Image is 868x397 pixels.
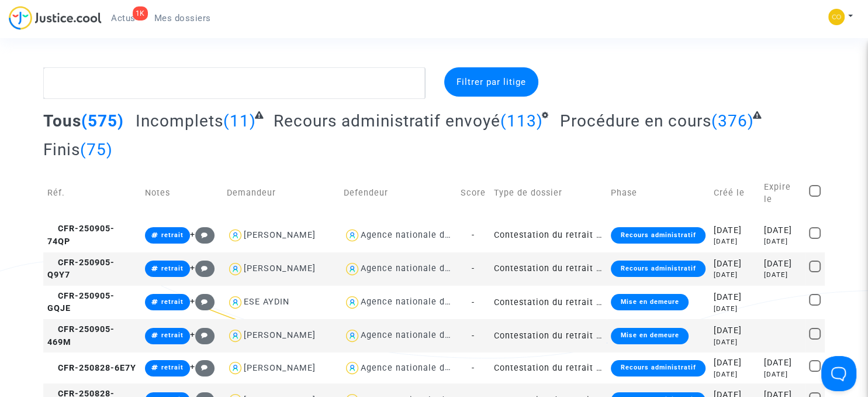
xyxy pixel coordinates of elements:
div: [DATE] [714,357,756,369]
div: [DATE] [764,258,801,271]
div: [DATE] [714,291,756,304]
span: + [190,330,215,340]
img: icon-user.svg [344,227,361,244]
div: Agence nationale de l'habitat [361,363,489,373]
td: Contestation du retrait de [PERSON_NAME] par l'ANAH (mandataire) [490,352,607,384]
td: Notes [141,168,223,218]
span: + [190,230,215,239]
td: Expire le [760,168,805,218]
div: Agence nationale de l'habitat [361,230,489,240]
div: [PERSON_NAME] [244,363,316,373]
div: [DATE] [714,369,756,379]
div: ESE AYDIN [244,297,289,307]
td: Contestation du retrait de [PERSON_NAME] par l'ANAH (mandataire) [490,286,607,319]
td: Demandeur [223,168,340,218]
span: Finis [43,140,80,159]
td: Defendeur [340,168,457,218]
td: Contestation du retrait de [PERSON_NAME] par l'ANAH (mandataire) [490,319,607,352]
div: [DATE] [714,237,756,247]
span: - [472,363,475,373]
span: retrait [161,331,184,339]
td: Contestation du retrait de [PERSON_NAME] par l'ANAH (mandataire) [490,218,607,252]
div: [PERSON_NAME] [244,330,316,340]
div: [DATE] [714,324,756,337]
span: CFR-250905-469M [47,324,115,347]
div: Mise en demeure [611,328,688,344]
span: + [190,362,215,372]
img: icon-user.svg [227,294,244,311]
span: + [190,263,215,273]
span: - [472,230,475,240]
span: Filtrer par litige [457,77,526,87]
span: + [190,296,215,306]
span: Mes dossiers [154,13,211,23]
img: icon-user.svg [227,261,244,278]
span: Recours administratif envoyé [273,111,500,131]
span: Actus [111,13,136,23]
span: (376) [711,111,754,131]
div: [DATE] [764,369,801,379]
td: Contestation du retrait de [PERSON_NAME] par l'ANAH (mandataire) [490,252,607,286]
div: [PERSON_NAME] [244,263,316,273]
span: CFR-250905-Q9Y7 [47,258,115,280]
img: icon-user.svg [344,261,361,278]
div: Mise en demeure [611,294,688,310]
span: Tous [43,111,81,131]
div: Recours administratif [611,360,705,377]
img: icon-user.svg [227,360,244,377]
span: retrait [161,298,184,306]
td: Créé le [710,168,760,218]
div: Recours administratif [611,227,705,244]
span: Incomplets [136,111,223,131]
img: jc-logo.svg [9,6,102,30]
div: Agence nationale de l'habitat [361,330,489,340]
div: [DATE] [764,224,801,237]
span: (113) [500,111,542,131]
img: icon-user.svg [227,327,244,344]
div: [DATE] [714,337,756,347]
div: [DATE] [764,237,801,247]
span: CFR-250905-74QP [47,224,115,247]
div: [DATE] [714,304,756,314]
img: 5a13cfc393247f09c958b2f13390bacc [828,9,845,25]
span: retrait [161,231,184,239]
div: [PERSON_NAME] [244,230,316,240]
div: [DATE] [714,270,756,280]
span: - [472,331,475,341]
img: icon-user.svg [344,360,361,377]
a: 1KActus [102,9,145,27]
div: [DATE] [764,270,801,280]
span: CFR-250905-GQJE [47,291,115,314]
span: Procédure en cours [560,111,711,131]
div: [DATE] [764,357,801,369]
a: Mes dossiers [145,9,220,27]
span: retrait [161,265,184,272]
span: (575) [81,111,124,131]
div: [DATE] [714,258,756,271]
td: Réf. [43,168,141,218]
div: [DATE] [714,224,756,237]
div: 1K [133,6,148,20]
div: Recours administratif [611,261,705,277]
span: (75) [80,140,113,159]
td: Phase [607,168,709,218]
span: - [472,297,475,307]
span: (11) [223,111,256,131]
div: Agence nationale de l'habitat [361,263,489,273]
div: Agence nationale de l'habitat [361,297,489,307]
img: icon-user.svg [227,227,244,244]
span: - [472,263,475,273]
span: retrait [161,364,184,371]
iframe: Help Scout Beacon - Open [821,356,856,391]
span: CFR-250828-6E7Y [47,363,136,373]
img: icon-user.svg [344,327,361,344]
img: icon-user.svg [344,294,361,311]
td: Type de dossier [490,168,607,218]
td: Score [457,168,490,218]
